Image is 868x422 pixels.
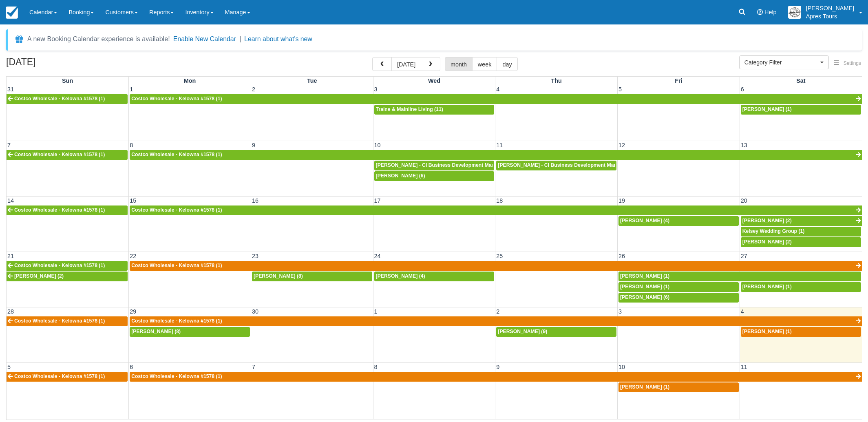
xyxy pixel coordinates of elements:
[498,329,547,334] span: [PERSON_NAME] (9)
[373,86,378,93] span: 3
[307,77,317,84] span: Tue
[7,253,15,259] span: 21
[495,142,504,148] span: 11
[7,86,15,93] span: 31
[131,329,181,334] span: [PERSON_NAME] (8)
[129,86,134,93] span: 1
[7,261,128,271] a: Costco Wholesale - Kelowna #1578 (1)
[244,35,312,42] a: Learn about what's new
[844,60,861,66] span: Settings
[620,273,669,279] span: [PERSON_NAME] (1)
[130,316,862,326] a: Costco Wholesale - Kelowna #1578 (1)
[14,263,105,268] span: Costco Wholesale - Kelowna #1578 (1)
[741,327,861,337] a: [PERSON_NAME] (1)
[7,316,128,326] a: Costco Wholesale - Kelowna #1578 (1)
[373,253,382,259] span: 24
[675,77,682,84] span: Fri
[498,162,635,168] span: [PERSON_NAME] - CI Business Development Manager (7)
[374,105,495,115] a: Traine & Mainline Living (11)
[374,272,495,281] a: [PERSON_NAME] (4)
[129,197,137,204] span: 15
[741,237,861,247] a: [PERSON_NAME] (2)
[391,57,421,71] button: [DATE]
[618,382,739,392] a: [PERSON_NAME] (1)
[741,216,862,226] a: [PERSON_NAME] (2)
[7,372,128,382] a: Costco Wholesale - Kelowna #1578 (1)
[496,327,616,337] a: [PERSON_NAME] (9)
[14,152,105,157] span: Costco Wholesale - Kelowna #1578 (1)
[62,77,73,84] span: Sun
[27,34,170,44] div: A new Booking Calendar experience is available!
[376,273,425,279] span: [PERSON_NAME] (4)
[618,308,623,315] span: 3
[551,77,561,84] span: Thu
[620,284,669,289] span: [PERSON_NAME] (1)
[7,272,128,281] a: [PERSON_NAME] (2)
[742,228,805,234] span: Kelsey Wedding Group (1)
[742,218,792,223] span: [PERSON_NAME] (2)
[130,261,862,271] a: Costco Wholesale - Kelowna #1578 (1)
[6,7,18,19] img: checkfront-main-nav-mini-logo.png
[788,6,801,19] img: A1
[131,263,222,268] span: Costco Wholesale - Kelowna #1578 (1)
[7,150,128,160] a: Costco Wholesale - Kelowna #1578 (1)
[445,57,473,71] button: month
[131,96,222,102] span: Costco Wholesale - Kelowna #1578 (1)
[131,373,222,379] span: Costco Wholesale - Kelowna #1578 (1)
[495,86,500,93] span: 4
[373,364,378,370] span: 8
[618,216,739,226] a: [PERSON_NAME] (4)
[618,364,626,370] span: 10
[740,86,745,93] span: 6
[740,142,748,148] span: 13
[497,57,517,71] button: day
[7,308,15,315] span: 28
[130,327,250,337] a: [PERSON_NAME] (8)
[618,282,739,292] a: [PERSON_NAME] (1)
[130,205,862,215] a: Costco Wholesale - Kelowna #1578 (1)
[7,142,11,148] span: 7
[796,77,805,84] span: Sat
[757,9,763,15] i: Help
[742,106,792,112] span: [PERSON_NAME] (1)
[14,273,64,279] span: [PERSON_NAME] (2)
[739,55,829,69] button: Category Filter
[129,364,134,370] span: 6
[251,197,259,204] span: 16
[376,106,443,112] span: Traine & Mainline Living (11)
[239,35,241,42] span: |
[620,384,669,390] span: [PERSON_NAME] (1)
[14,318,105,324] span: Costco Wholesale - Kelowna #1578 (1)
[251,253,259,259] span: 23
[14,207,105,213] span: Costco Wholesale - Kelowna #1578 (1)
[184,77,196,84] span: Mon
[14,373,105,379] span: Costco Wholesale - Kelowna #1578 (1)
[495,308,500,315] span: 2
[7,197,15,204] span: 14
[251,308,259,315] span: 30
[806,4,854,12] p: [PERSON_NAME]
[130,94,862,104] a: Costco Wholesale - Kelowna #1578 (1)
[496,161,616,170] a: [PERSON_NAME] - CI Business Development Manager (7)
[254,273,303,279] span: [PERSON_NAME] (8)
[131,207,222,213] span: Costco Wholesale - Kelowna #1578 (1)
[618,253,626,259] span: 26
[618,197,626,204] span: 19
[7,364,11,370] span: 5
[495,364,500,370] span: 9
[376,162,516,168] span: [PERSON_NAME] - CI Business Development Manager (11)
[806,12,854,20] p: Apres Tours
[374,171,495,181] a: [PERSON_NAME] (6)
[740,364,748,370] span: 11
[251,364,256,370] span: 7
[251,86,256,93] span: 2
[131,318,222,324] span: Costco Wholesale - Kelowna #1578 (1)
[742,329,792,334] span: [PERSON_NAME] (1)
[373,142,382,148] span: 10
[740,253,748,259] span: 27
[7,94,128,104] a: Costco Wholesale - Kelowna #1578 (1)
[829,57,866,69] button: Settings
[495,197,504,204] span: 18
[7,205,128,215] a: Costco Wholesale - Kelowna #1578 (1)
[6,57,109,72] h2: [DATE]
